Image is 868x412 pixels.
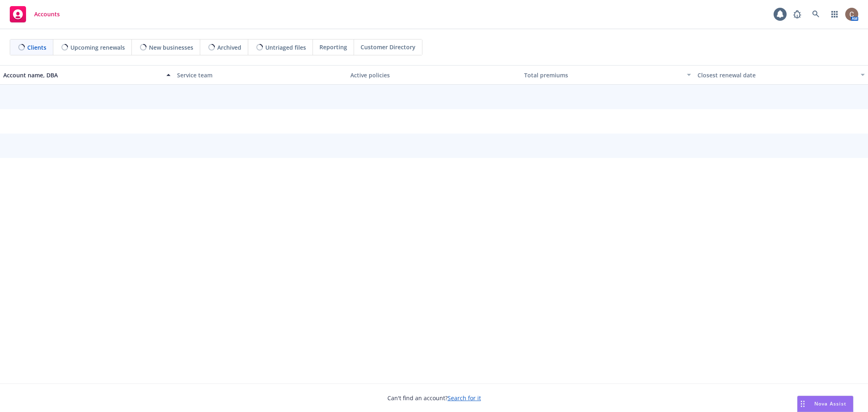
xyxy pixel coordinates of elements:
span: Customer Directory [361,43,415,51]
div: Drag to move [798,396,808,412]
a: Search [808,6,824,22]
div: Total premiums [524,71,682,79]
button: Nova Assist [797,396,853,412]
div: Active policies [350,71,518,79]
a: Switch app [826,6,843,22]
img: photo [845,8,858,21]
button: Active policies [347,65,521,85]
div: Account name, DBA [3,71,162,79]
span: Accounts [34,11,60,18]
span: Can't find an account? [387,394,481,402]
span: Untriaged files [265,43,306,52]
div: Service team [177,71,344,79]
button: Total premiums [521,65,695,85]
span: Nova Assist [814,400,846,407]
div: Closest renewal date [697,71,856,79]
span: Upcoming renewals [70,43,125,52]
span: Reporting [319,43,347,51]
span: New businesses [149,43,193,52]
button: Closest renewal date [694,65,868,85]
button: Service team [174,65,348,85]
a: Accounts [7,3,63,26]
a: Report a Bug [789,6,805,22]
span: Archived [217,43,241,52]
span: Clients [27,43,46,52]
a: Search for it [448,394,481,402]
